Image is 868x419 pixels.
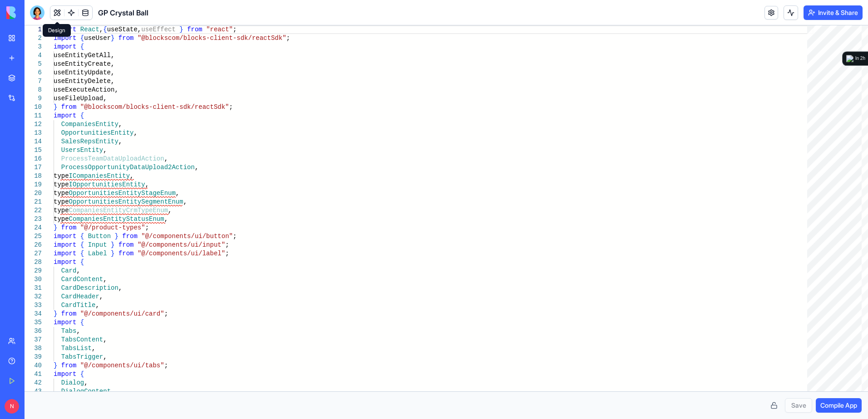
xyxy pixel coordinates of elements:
span: ProcessTeamDataUploadAction [61,155,164,162]
span: , [118,138,122,145]
span: { [80,43,84,50]
span: , [133,129,137,136]
span: SalesRepsEntity [61,138,118,145]
div: 23 [25,215,42,224]
span: type [54,172,69,180]
div: 25 [25,232,42,241]
span: , [183,198,187,205]
span: from [61,310,77,317]
div: 24 [25,224,42,232]
span: , [176,190,179,197]
div: 17 [25,163,42,172]
button: Compile App [816,398,862,413]
div: 15 [25,146,42,155]
span: { [80,34,84,42]
span: from [61,224,77,231]
span: "@blockscom/blocks-client-sdk/reactSdk" [80,103,229,111]
span: , [145,181,149,188]
span: } [54,362,57,369]
span: import [54,233,76,240]
div: 10 [25,103,42,112]
span: , [103,276,107,283]
div: 18 [25,172,42,180]
span: ; [164,362,168,369]
span: type [54,198,69,205]
span: , [195,164,198,171]
span: import [54,112,76,119]
span: { [80,233,84,240]
span: UsersEntity [61,146,103,154]
span: , [92,345,95,352]
span: ; [233,233,237,240]
div: 14 [25,137,42,146]
div: 42 [25,379,42,387]
div: In 2h [855,55,865,62]
span: TabsTrigger [61,353,103,361]
div: 3 [25,43,42,51]
span: import [54,370,76,378]
div: 33 [25,301,42,310]
div: 38 [25,344,42,353]
span: useEntityCreate, [54,60,114,68]
span: CompaniesEntityStatusEnum [69,215,164,223]
span: "@/components/ui/tabs" [80,362,164,369]
span: import [54,258,76,266]
span: , [95,302,99,309]
span: } [111,34,114,42]
span: , [168,207,172,214]
span: useEntityDelete, [54,78,114,85]
span: DialogContent [61,388,111,395]
span: type [54,207,69,214]
span: OpportunitiesEntitySegmentEnum [69,198,183,205]
span: Dialog [61,379,84,386]
span: ; [145,224,149,231]
div: 11 [25,112,42,120]
div: 27 [25,249,42,258]
span: Tabs [61,327,77,335]
span: } [54,310,57,317]
span: from [61,362,77,369]
span: , [103,353,107,361]
span: Card [61,267,77,274]
div: 13 [25,129,42,137]
span: N [5,399,19,414]
span: { [80,258,84,266]
div: 36 [25,327,42,336]
img: logo [6,6,63,19]
span: type [54,181,69,188]
span: CardTitle [61,302,96,309]
span: { [80,250,84,257]
div: 21 [25,198,42,206]
div: 1 [25,25,42,34]
span: Compile App [820,401,857,410]
span: import [54,43,76,50]
span: "@blockscom/blocks-client-sdk/reactSdk" [138,34,286,42]
span: , [118,284,122,292]
div: 19 [25,180,42,189]
span: , [118,121,122,128]
span: "@/components/ui/input" [138,241,225,248]
div: 41 [25,370,42,379]
div: 43 [25,387,42,396]
span: type [54,215,69,223]
div: 4 [25,51,42,60]
span: import [54,34,76,42]
div: Design [43,24,71,37]
div: 2 [25,34,42,43]
span: , [130,172,133,180]
span: ; [225,241,229,248]
span: { [80,241,84,248]
div: 6 [25,68,42,77]
span: useEntityUpdate, [54,69,114,76]
span: Button [88,233,111,240]
span: from [118,34,134,42]
span: GP Crystal Ball [98,7,148,18]
span: useEntityGetAll, [54,52,114,59]
span: from [118,241,134,248]
div: 22 [25,206,42,215]
div: 8 [25,86,42,94]
div: 31 [25,284,42,292]
span: OpportunitiesEntityStageEnum [69,190,176,197]
span: } [54,224,57,231]
span: CompaniesEntity [61,121,118,128]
